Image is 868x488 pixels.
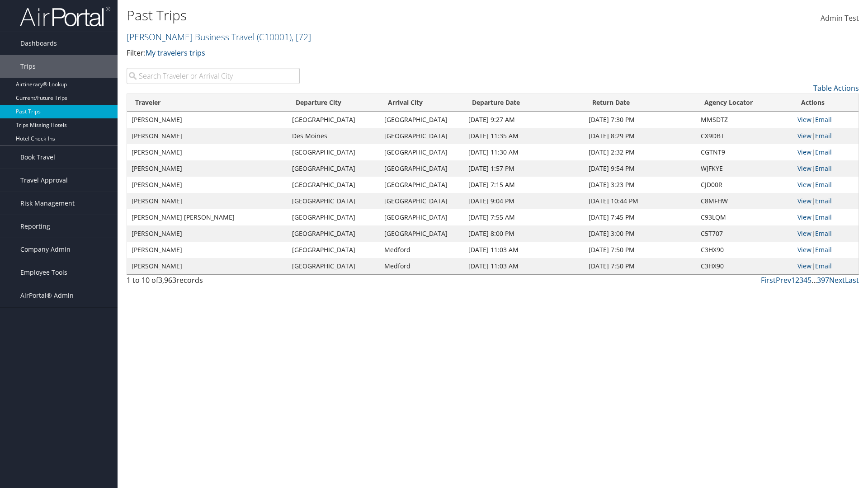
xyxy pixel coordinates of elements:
[815,164,832,173] a: Email
[127,242,288,258] td: [PERSON_NAME]
[793,144,859,160] td: |
[380,209,464,225] td: [GEOGRAPHIC_DATA]
[288,258,379,274] td: [GEOGRAPHIC_DATA]
[845,275,859,285] a: Last
[127,31,311,43] a: [PERSON_NAME] Business Travel
[20,261,67,284] span: Employee Tools
[696,209,793,225] td: C93LQM
[146,48,205,58] a: My travelers trips
[127,160,288,177] td: [PERSON_NAME]
[696,258,793,274] td: C3HX90
[696,242,793,258] td: C3HX90
[127,112,288,128] td: [PERSON_NAME]
[815,213,832,221] a: Email
[127,209,288,225] td: [PERSON_NAME] [PERSON_NAME]
[464,258,584,274] td: [DATE] 11:03 AM
[797,148,811,156] a: View
[793,94,859,112] th: Actions
[793,225,859,242] td: |
[821,5,859,33] a: Admin Test
[127,177,288,193] td: [PERSON_NAME]
[288,242,379,258] td: [GEOGRAPHIC_DATA]
[464,209,584,225] td: [DATE] 7:55 AM
[803,275,807,285] a: 4
[584,160,697,177] td: [DATE] 9:54 PM
[288,209,379,225] td: [GEOGRAPHIC_DATA]
[584,209,697,225] td: [DATE] 7:45 PM
[696,128,793,144] td: CX9DBT
[696,225,793,242] td: C5T707
[797,180,811,189] a: View
[380,242,464,258] td: Medford
[696,177,793,193] td: CJD00R
[464,242,584,258] td: [DATE] 11:03 AM
[793,160,859,177] td: |
[584,94,697,112] th: Return Date: activate to sort column ascending
[797,197,811,205] a: View
[696,144,793,160] td: CGTNT9
[127,68,300,84] input: Search Traveler or Arrival City
[584,177,697,193] td: [DATE] 3:23 PM
[20,215,50,238] span: Reporting
[829,275,845,285] a: Next
[776,275,791,285] a: Prev
[696,193,793,209] td: C8MFHW
[584,258,697,274] td: [DATE] 7:50 PM
[288,160,379,177] td: [GEOGRAPHIC_DATA]
[584,225,697,242] td: [DATE] 3:00 PM
[795,275,799,285] a: 2
[380,144,464,160] td: [GEOGRAPHIC_DATA]
[20,6,110,27] img: airportal-logo.png
[20,169,68,192] span: Travel Approval
[127,6,615,25] h1: Past Trips
[380,128,464,144] td: [GEOGRAPHIC_DATA]
[797,115,811,124] a: View
[464,128,584,144] td: [DATE] 11:35 AM
[797,245,811,254] a: View
[380,193,464,209] td: [GEOGRAPHIC_DATA]
[815,180,832,189] a: Email
[464,177,584,193] td: [DATE] 7:15 AM
[127,193,288,209] td: [PERSON_NAME]
[127,225,288,242] td: [PERSON_NAME]
[127,144,288,160] td: [PERSON_NAME]
[761,275,776,285] a: First
[584,193,697,209] td: [DATE] 10:44 PM
[793,193,859,209] td: |
[815,229,832,238] a: Email
[815,197,832,205] a: Email
[20,32,57,55] span: Dashboards
[288,225,379,242] td: [GEOGRAPHIC_DATA]
[815,115,832,124] a: Email
[464,225,584,242] td: [DATE] 8:00 PM
[288,128,379,144] td: Des Moines
[793,177,859,193] td: |
[797,164,811,173] a: View
[793,209,859,225] td: |
[158,275,176,285] span: 3,963
[380,258,464,274] td: Medford
[288,112,379,128] td: [GEOGRAPHIC_DATA]
[20,55,36,78] span: Trips
[811,275,817,285] span: …
[127,47,615,59] p: Filter:
[815,262,832,270] a: Email
[817,275,829,285] a: 397
[127,258,288,274] td: [PERSON_NAME]
[464,160,584,177] td: [DATE] 1:57 PM
[464,112,584,128] td: [DATE] 9:27 AM
[813,83,859,93] a: Table Actions
[799,275,803,285] a: 3
[797,229,811,238] a: View
[797,262,811,270] a: View
[793,258,859,274] td: |
[20,238,71,261] span: Company Admin
[464,144,584,160] td: [DATE] 11:30 AM
[292,31,311,43] span: , [ 72 ]
[20,284,74,307] span: AirPortal® Admin
[815,148,832,156] a: Email
[584,242,697,258] td: [DATE] 7:50 PM
[793,242,859,258] td: |
[696,94,793,112] th: Agency Locator: activate to sort column ascending
[288,177,379,193] td: [GEOGRAPHIC_DATA]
